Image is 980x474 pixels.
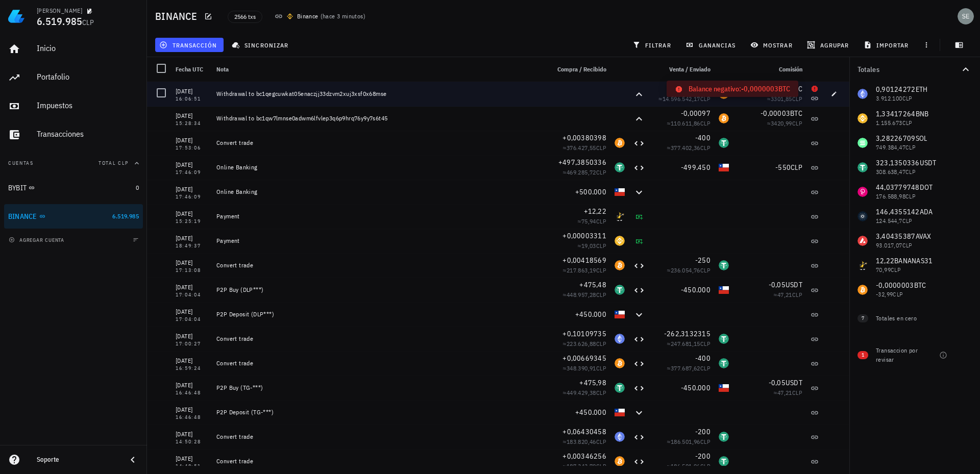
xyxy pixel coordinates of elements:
[700,462,710,470] span: CLP
[681,383,710,392] span: -450.000
[719,260,729,270] div: USDT-icon
[216,457,541,465] div: Convert trade
[596,389,606,396] span: CLP
[719,383,729,393] div: CLP-icon
[615,383,625,393] div: USDT-icon
[859,38,915,52] button: importar
[567,438,596,445] span: 183.820,46
[82,18,94,27] span: CLP
[216,163,541,171] div: Online Banking
[584,207,607,216] span: +12,22
[578,217,606,225] span: ≈
[176,366,208,371] div: 16:59:24
[176,86,208,96] div: [DATE]
[790,109,802,118] span: BTC
[719,456,729,466] div: USDT-icon
[615,236,625,246] div: BNB-icon
[615,432,625,442] div: ETH-icon
[37,43,139,53] div: Inicio
[719,89,729,99] div: BTC-icon
[681,163,710,172] span: -499.450
[563,364,606,372] span: ≈
[176,135,208,145] div: [DATE]
[581,217,596,225] span: 75,94
[667,462,710,470] span: ≈
[615,285,625,295] div: USDT-icon
[876,346,919,364] div: Transaccion por revisar
[176,96,208,102] div: 16:06:51
[176,121,208,126] div: 15:28:34
[4,176,143,200] a: BYBIT 0
[671,144,700,152] span: 377.402,36
[719,334,729,344] div: USDT-icon
[562,133,606,142] span: +0,00380398
[733,57,806,82] div: Comisión
[176,268,208,273] div: 17:13:08
[4,37,143,61] a: Inicio
[790,84,802,93] span: BTC
[695,256,710,265] span: -250
[596,217,606,225] span: CLP
[596,144,606,152] span: CLP
[563,144,606,152] span: ≈
[216,90,541,98] div: Withdrawal to bc1qegcuwkat05enaczjj33dzvm2xuj3xsf0x68mse
[176,111,208,121] div: [DATE]
[112,212,139,220] span: 6.519.985
[786,378,802,387] span: USDT
[596,438,606,445] span: CLP
[719,432,729,442] div: USDT-icon
[8,8,24,24] img: LedgiFi
[779,65,802,73] span: Comisión
[287,13,293,19] img: 270.png
[769,280,786,289] span: -0,05
[761,109,790,118] span: -0,00003
[671,438,700,445] span: 186.501,96
[216,139,541,147] div: Convert trade
[769,378,786,387] span: -0,05
[803,38,855,52] button: agrupar
[774,291,802,298] span: ≈
[37,7,82,15] div: [PERSON_NAME]
[4,204,143,229] a: BINANCE 6.519.985
[791,163,802,172] span: CLP
[746,38,799,52] button: mostrar
[663,95,700,103] span: 14.596.542,17
[562,452,606,461] span: +0,00346256
[176,390,208,395] div: 16:46:48
[562,256,606,265] span: +0,00418569
[695,427,710,436] span: -200
[8,184,27,192] div: BYBIT
[228,38,295,52] button: sincronizar
[37,129,139,139] div: Transacciones
[862,314,864,322] span: 7
[777,291,792,298] span: 47,21
[212,57,545,82] div: Nota
[771,95,792,103] span: 3301,85
[176,160,208,170] div: [DATE]
[615,260,625,270] div: BTC-icon
[681,109,710,118] span: -0,00097
[669,65,710,73] span: Venta / Enviado
[700,95,710,103] span: CLP
[667,266,710,274] span: ≈
[545,57,610,82] div: Compra / Recibido
[557,65,606,73] span: Compra / Recibido
[6,235,69,245] button: agregar cuenta
[216,384,541,392] div: P2P Buy (TG-***)
[563,291,606,298] span: ≈
[558,158,606,167] span: +497,3850336
[176,415,208,420] div: 16:46:48
[671,266,700,274] span: 236.054,76
[176,65,203,73] span: Fecha UTC
[176,439,208,444] div: 14:50:28
[176,219,208,224] div: 15:25:19
[849,57,980,82] button: Totales
[234,41,288,49] span: sincronizar
[567,144,596,152] span: 376.427,55
[575,408,606,417] span: +450.000
[615,211,625,221] div: BANANAS31-icon
[615,456,625,466] div: BTC-icon
[579,378,606,387] span: +475,98
[575,187,606,196] span: +500.000
[4,151,143,176] button: CuentasTotal CLP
